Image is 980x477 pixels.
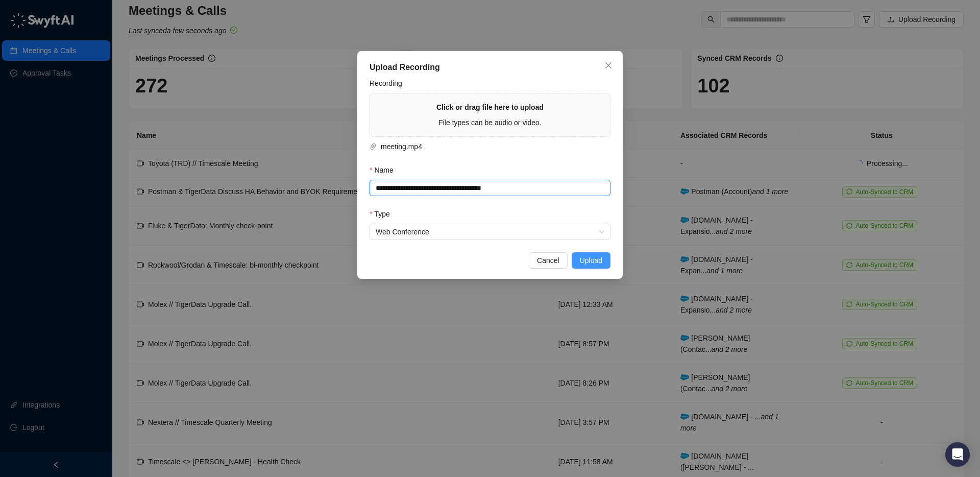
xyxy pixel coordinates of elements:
[529,252,568,269] button: Cancel
[377,141,598,152] span: meeting.mp4
[945,442,970,467] div: Open Intercom Messenger
[370,164,401,176] label: Name
[604,61,612,69] span: close
[376,224,604,240] span: Web Conference
[537,255,559,266] span: Cancel
[370,143,377,150] span: paper-clip
[438,118,542,127] span: File types can be audio or video.
[370,93,610,136] span: Click or drag file here to uploadFile types can be audio or video.
[580,255,602,266] span: Upload
[370,61,610,74] div: Upload Recording
[436,103,544,111] strong: Click or drag file here to upload
[370,78,409,89] label: Recording
[572,252,610,269] button: Upload
[370,208,397,220] label: Type
[600,57,617,74] button: Close
[370,180,610,196] input: Name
